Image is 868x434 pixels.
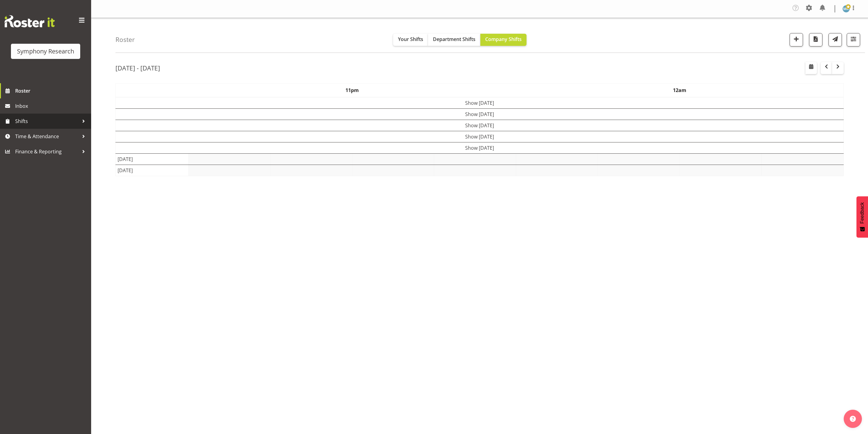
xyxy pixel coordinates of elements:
th: 11pm [188,84,516,97]
th: 12am [516,84,843,97]
span: Inbox [15,101,88,111]
img: help-xxl-2.png [850,416,856,422]
td: [DATE] [116,165,189,176]
button: Feedback - Show survey [856,196,868,238]
button: Add a new shift [790,33,803,46]
span: Company Shifts [485,36,522,43]
div: Symphony Research [17,47,74,56]
span: Shifts [15,117,79,126]
img: Rosterit website logo [5,15,55,27]
button: Download a PDF of the roster according to the set date range. [809,33,822,46]
h4: Roster [115,36,135,43]
button: Company Shifts [480,34,527,46]
button: Your Shifts [393,34,428,46]
td: Show [DATE] [116,109,844,120]
span: Your Shifts [398,36,423,43]
button: Filter Shifts [847,33,860,46]
td: [DATE] [116,154,189,165]
span: Roster [15,86,88,95]
button: Send a list of all shifts for the selected filtered period to all rostered employees. [829,33,842,46]
td: Show [DATE] [116,142,844,154]
td: Show [DATE] [116,131,844,142]
button: Department Shifts [428,34,480,46]
td: Show [DATE] [116,97,844,109]
button: Select a specific date within the roster. [805,62,817,74]
span: Department Shifts [433,36,475,43]
span: Finance & Reporting [15,147,79,156]
td: Show [DATE] [116,120,844,131]
span: Feedback [859,202,865,224]
span: Time & Attendance [15,132,79,141]
h2: [DATE] - [DATE] [115,64,160,72]
img: marama-rihari1262.jpg [842,5,850,12]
